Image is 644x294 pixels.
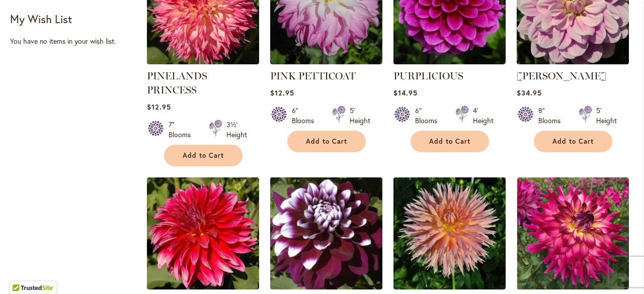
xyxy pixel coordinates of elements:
[350,106,370,126] div: 5' Height
[270,282,382,291] a: Ryan C
[169,120,197,140] div: 7" Blooms
[10,12,72,26] strong: My Wish List
[534,131,612,152] button: Add to Cart
[292,106,320,126] div: 6" Blooms
[8,258,36,286] iframe: Launch Accessibility Center
[147,177,259,289] img: RASPBERRY PUNCH
[183,151,224,160] span: Add to Cart
[393,177,506,289] img: SHAGGY CHIC
[538,106,567,126] div: 8" Blooms
[415,106,443,126] div: 6" Blooms
[393,57,506,66] a: PURPLICIOUS
[517,282,629,291] a: SPOILED ROTTEN
[287,131,366,152] button: Add to Cart
[473,106,494,126] div: 4' Height
[393,282,506,291] a: SHAGGY CHIC
[10,36,140,46] div: You have no items in your wish list.
[164,145,243,166] button: Add to Cart
[517,177,629,289] img: SPOILED ROTTEN
[147,282,259,291] a: RASPBERRY PUNCH
[270,88,294,97] span: $12.95
[552,137,594,146] span: Add to Cart
[517,70,606,82] a: [PERSON_NAME]
[393,70,463,82] a: PURPLICIOUS
[147,57,259,66] a: PINELANDS PRINCESS
[147,102,171,112] span: $12.95
[517,88,542,97] span: $34.95
[429,137,470,146] span: Add to Cart
[270,57,382,66] a: Pink Petticoat
[306,137,347,146] span: Add to Cart
[267,174,385,292] img: Ryan C
[270,70,356,82] a: PINK PETTICOAT
[517,57,629,66] a: Randi Dawn
[226,120,247,140] div: 3½' Height
[411,131,489,152] button: Add to Cart
[393,88,418,97] span: $14.95
[147,70,207,96] a: PINELANDS PRINCESS
[596,106,617,126] div: 5' Height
